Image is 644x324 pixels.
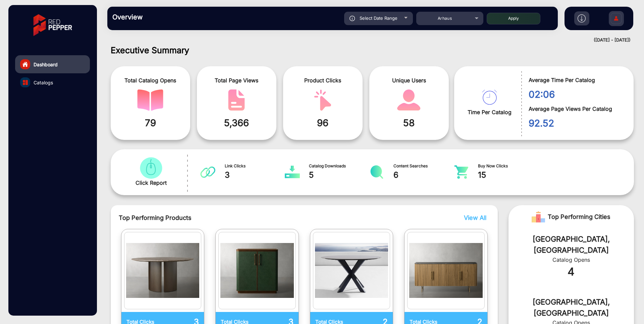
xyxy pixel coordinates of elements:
span: Catalog Downloads [309,163,370,169]
a: Catalogs [15,73,90,91]
img: catalog [310,89,336,111]
span: Product Clicks [288,76,358,84]
img: Rank image [532,210,545,224]
h1: Executive Summary [111,45,634,55]
span: Average Page Views Per Catalog [529,105,624,113]
span: Dashboard [34,61,58,68]
div: [GEOGRAPHIC_DATA], [GEOGRAPHIC_DATA] [519,234,624,256]
span: Click Report [136,179,167,187]
img: catalog [454,165,469,179]
div: 4 [519,264,624,280]
button: Apply [487,13,540,24]
span: 5 [309,169,370,181]
a: Dashboard [15,55,90,73]
img: catalog [137,89,163,111]
span: 02:06 [529,87,624,101]
img: catalog [23,80,28,85]
span: Total Catalog Opens [116,76,185,84]
span: 6 [393,169,454,181]
span: 58 [374,116,444,130]
img: catalog [285,165,300,179]
span: Total Page Views [202,76,271,84]
span: Select Date Range [360,15,397,21]
span: Top Performing Products [119,213,401,222]
img: vmg-logo [29,8,77,42]
img: catalog [126,234,200,307]
span: Top Performing Cities [548,210,610,224]
img: catalog [482,90,497,105]
img: catalog [396,89,422,111]
img: catalog [220,234,294,307]
img: catalog [315,234,388,307]
span: 96 [288,116,358,130]
span: 15 [478,169,539,181]
span: Buy Now Clicks [478,163,539,169]
div: Catalog Opens [519,256,624,264]
img: home [22,61,28,67]
img: catalog [200,165,215,179]
span: Content Searches [393,163,454,169]
span: View All [464,214,486,221]
img: catalog [138,157,164,179]
span: Catalogs [34,79,53,86]
img: icon [350,16,355,21]
img: h2download.svg [578,14,586,22]
span: Arhaus [438,16,452,21]
img: catalog [409,234,483,307]
img: catalog [369,165,384,179]
h3: Overview [112,13,206,21]
div: ([DATE] - [DATE]) [101,37,631,44]
span: Link Clicks [225,163,285,169]
span: 5,366 [202,116,271,130]
img: catalog [223,89,250,111]
span: 92.52 [529,116,624,130]
span: Unique Users [374,76,444,84]
span: 79 [116,116,185,130]
span: Average Time Per Catalog [529,76,624,84]
span: 3 [225,169,285,181]
button: View All [462,213,485,222]
div: [GEOGRAPHIC_DATA], [GEOGRAPHIC_DATA] [519,297,624,319]
img: Sign%20Up.svg [609,8,623,31]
